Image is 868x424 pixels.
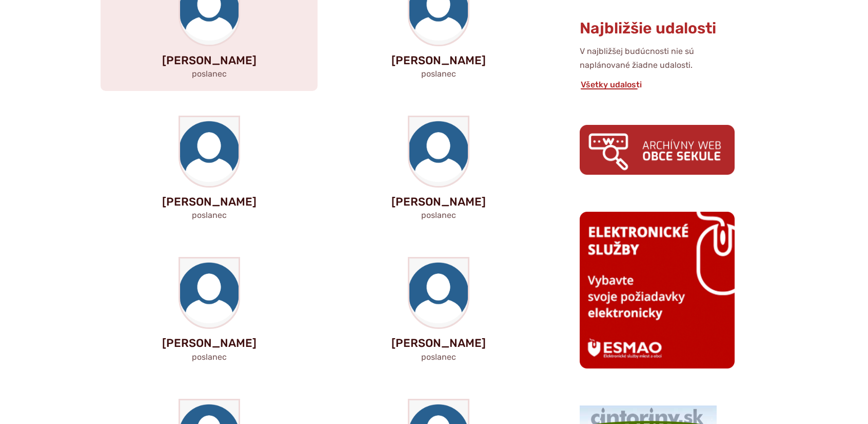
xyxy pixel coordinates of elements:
p: [PERSON_NAME] [117,196,301,208]
img: 146-1468479_my-profile-icon-blank-profile-picture-circle-hd [409,117,468,186]
p: poslanec [346,210,530,220]
p: [PERSON_NAME] [117,54,301,67]
img: esmao_sekule_b.png [580,212,735,368]
p: poslanec [117,69,301,79]
p: [PERSON_NAME] [117,337,301,349]
p: poslanec [346,352,530,362]
h3: Najbližšie udalosti [580,20,735,37]
img: 146-1468479_my-profile-icon-blank-profile-picture-circle-hd [409,259,468,327]
p: [PERSON_NAME] [346,54,530,67]
p: V najbližšej budúcnosti nie sú naplánované žiadne udalosti. [580,45,735,72]
p: poslanec [346,69,530,79]
img: archiv.png [580,125,735,175]
p: poslanec [117,210,301,220]
img: 146-1468479_my-profile-icon-blank-profile-picture-circle-hd [180,117,239,186]
p: [PERSON_NAME] [346,337,530,349]
img: 146-1468479_my-profile-icon-blank-profile-picture-circle-hd [180,259,239,327]
p: poslanec [117,352,301,362]
p: [PERSON_NAME] [346,196,530,208]
a: Všetky udalosti [580,80,643,89]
